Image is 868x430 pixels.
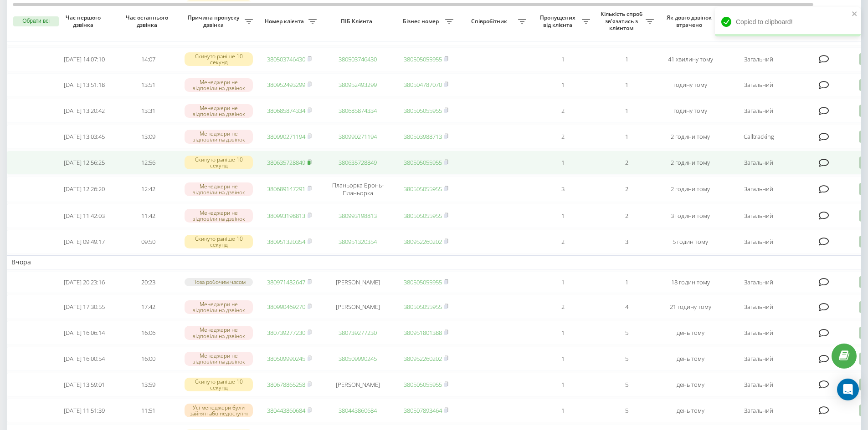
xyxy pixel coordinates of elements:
a: 380952260202 [404,354,442,363]
td: [DATE] 20:23:16 [52,271,116,293]
td: 13:59 [116,373,180,397]
a: 380952260202 [404,238,442,246]
td: [DATE] 11:51:39 [52,399,116,423]
div: Скинуто раніше 10 секунд [185,52,253,66]
td: 13:31 [116,99,180,123]
td: 1 [595,271,658,293]
div: Менеджери не відповіли на дзвінок [185,104,253,118]
a: 380993198813 [339,212,377,220]
td: Calltracking [722,125,795,149]
td: 1 [531,399,595,423]
td: [DATE] 13:51:18 [52,73,116,97]
td: 2 [531,230,595,254]
a: 380503988713 [404,132,442,141]
td: 21 годину тому [658,295,722,319]
td: [DATE] 16:06:14 [52,321,116,345]
td: Загальний [722,99,795,123]
td: [PERSON_NAME] [321,295,394,319]
button: close [852,10,858,19]
a: 380990469270 [267,303,305,311]
td: 5 [595,399,658,423]
td: годину тому [658,73,722,97]
td: 1 [531,347,595,371]
a: 380443860684 [267,406,305,415]
a: 380505055955 [404,185,442,193]
a: 380503746430 [267,55,305,63]
td: 41 хвилину тому [658,47,722,71]
td: 3 [595,230,658,254]
td: 12:42 [116,177,180,202]
a: 380990271194 [339,132,377,141]
a: 380443860684 [339,406,377,415]
td: Загальний [722,73,795,97]
td: 13:09 [116,125,180,149]
div: Усі менеджери були зайняті або недоступні [185,404,253,417]
div: Менеджери не відповіли на дзвінок [185,130,253,143]
td: 2 [531,125,595,149]
div: Менеджери не відповіли на дзвінок [185,352,253,365]
td: [DATE] 13:59:01 [52,373,116,397]
td: [DATE] 13:03:45 [52,125,116,149]
td: 1 [531,73,595,97]
td: 1 [595,47,658,71]
td: день тому [658,373,722,397]
a: 380952493299 [339,81,377,89]
td: 3 [531,177,595,202]
div: Менеджери не відповіли на дзвінок [185,300,253,314]
td: 2 [531,295,595,319]
td: 1 [595,125,658,149]
span: Як довго дзвінок втрачено [666,14,715,28]
td: 2 [595,204,658,228]
a: 380503746430 [339,55,377,63]
td: 16:00 [116,347,180,371]
td: [DATE] 11:42:03 [52,204,116,228]
td: 13:51 [116,73,180,97]
a: 380635728849 [267,158,305,167]
span: Пропущених від клієнта [535,14,582,28]
td: [DATE] 16:00:54 [52,347,116,371]
td: Загальний [722,177,795,202]
td: Загальний [722,151,795,175]
button: Обрати всі [13,16,59,26]
a: 380951320354 [339,238,377,246]
a: 380507893464 [404,406,442,415]
td: [DATE] 12:56:25 [52,151,116,175]
a: 380505055955 [404,380,442,389]
a: 380505055955 [404,106,442,115]
a: 380739277230 [267,329,305,337]
div: Open Intercom Messenger [837,379,859,400]
td: день тому [658,321,722,345]
span: Номер клієнта [262,18,308,25]
td: 2 години тому [658,125,722,149]
td: [DATE] 13:20:42 [52,99,116,123]
div: Менеджери не відповіли на дзвінок [185,326,253,339]
a: 380990271194 [267,132,305,141]
td: Загальний [722,399,795,423]
a: 380993198813 [267,212,305,220]
a: 380509990245 [339,354,377,363]
td: день тому [658,347,722,371]
div: Copied to clipboard! [715,7,861,36]
td: Загальний [722,204,795,228]
td: [PERSON_NAME] [321,373,394,397]
td: 4 [595,295,658,319]
td: 2 години тому [658,151,722,175]
td: Загальний [722,321,795,345]
a: 380505055955 [404,303,442,311]
td: 1 [531,47,595,71]
td: 1 [531,151,595,175]
td: 2 [531,99,595,123]
td: 1 [531,373,595,397]
td: 12:56 [116,151,180,175]
a: 380689147291 [267,185,305,193]
div: Скинуто раніше 10 секунд [185,156,253,169]
td: [DATE] 14:07:10 [52,47,116,71]
td: 16:06 [116,321,180,345]
td: 5 [595,373,658,397]
a: 380952493299 [267,81,305,89]
a: 380505055955 [404,158,442,167]
td: Загальний [722,373,795,397]
span: ПІБ Клієнта [329,18,386,25]
td: Загальний [722,230,795,254]
a: 380971482647 [267,278,305,286]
